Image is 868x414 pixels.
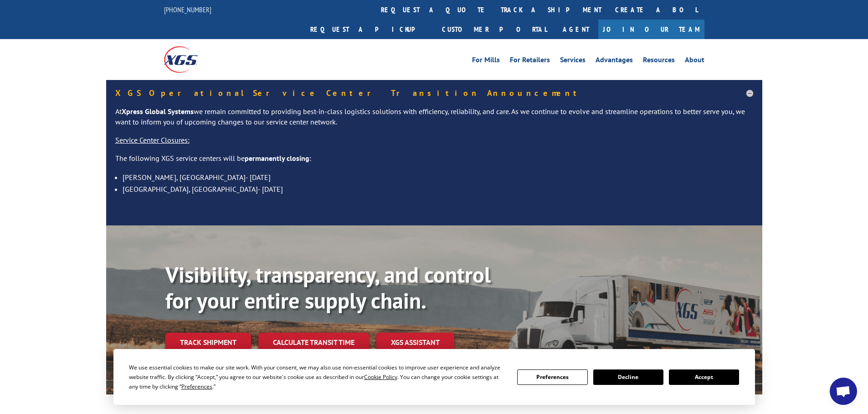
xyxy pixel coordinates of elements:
[115,89,753,97] h5: XGS Operational Service Center Transition Announcement
[164,5,211,14] a: [PHONE_NUMBER]
[181,383,212,390] span: Preferences
[364,373,397,381] span: Cookie Policy
[115,153,753,171] p: The following XGS service centers will be :
[115,106,753,135] p: At we remain committed to providing best-in-class logistics solutions with efficiency, reliabilit...
[245,154,309,163] strong: permanently closing
[554,20,598,39] a: Agent
[830,378,857,405] a: Open chat
[435,20,554,39] a: Customer Portal
[115,135,190,145] u: Service Center Closures:
[129,363,506,391] div: We use essential cookies to make our site work. With your consent, we may also use non-essential ...
[596,56,633,66] a: Advantages
[669,369,739,385] button: Accept
[685,56,704,66] a: About
[165,260,491,315] b: Visibility, transparency, and control for your entire supply chain.
[593,369,663,385] button: Decline
[643,56,675,66] a: Resources
[303,20,435,39] a: Request a pickup
[376,333,454,352] a: XGS ASSISTANT
[123,171,753,183] li: [PERSON_NAME], [GEOGRAPHIC_DATA]- [DATE]
[598,20,704,39] a: Join Our Team
[165,333,251,352] a: Track shipment
[517,369,587,385] button: Preferences
[122,107,194,116] strong: Xpress Global Systems
[510,56,550,66] a: For Retailers
[258,333,369,352] a: Calculate transit time
[113,349,755,405] div: Cookie Consent Prompt
[123,183,753,195] li: [GEOGRAPHIC_DATA], [GEOGRAPHIC_DATA]- [DATE]
[472,56,500,66] a: For Mills
[560,56,586,66] a: Services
